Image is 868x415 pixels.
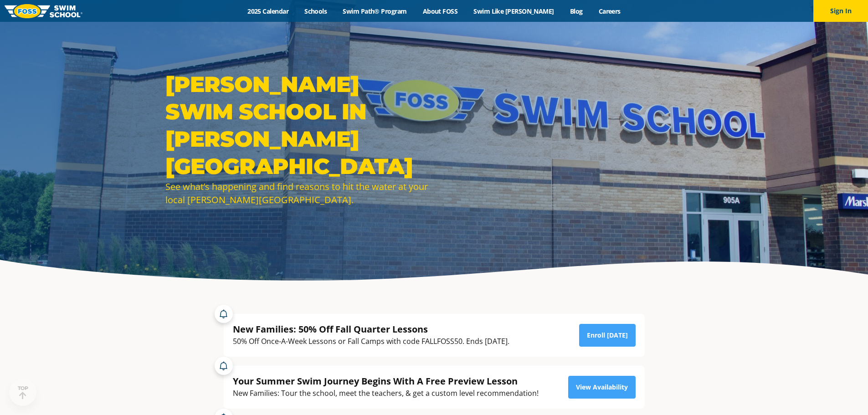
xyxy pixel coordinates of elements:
a: About FOSS [415,7,466,15]
div: New Families: 50% Off Fall Quarter Lessons [233,323,509,335]
img: FOSS Swim School Logo [5,4,82,18]
div: Your Summer Swim Journey Begins With A Free Preview Lesson [233,375,539,387]
a: Enroll [DATE] [579,324,636,347]
div: 50% Off Once-A-Week Lessons or Fall Camps with code FALLFOSS50. Ends [DATE]. [233,335,509,348]
div: TOP [18,385,28,400]
h1: [PERSON_NAME] Swim School in [PERSON_NAME][GEOGRAPHIC_DATA] [165,71,430,180]
a: Schools [297,7,335,15]
a: View Availability [568,376,636,399]
div: New Families: Tour the school, meet the teachers, & get a custom level recommendation! [233,387,539,400]
div: See what’s happening and find reasons to hit the water at your local [PERSON_NAME][GEOGRAPHIC_DATA]. [165,180,430,206]
a: Blog [562,7,591,15]
a: 2025 Calendar [240,7,297,15]
a: Swim Path® Program [335,7,415,15]
a: Swim Like [PERSON_NAME] [466,7,562,15]
a: Careers [591,7,628,15]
